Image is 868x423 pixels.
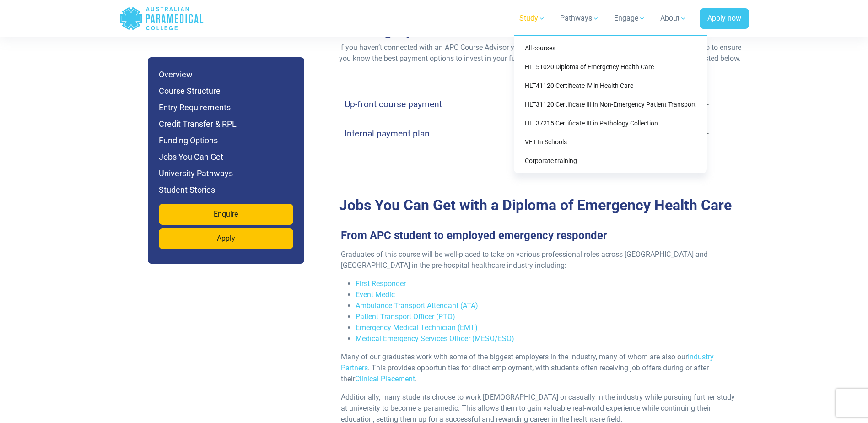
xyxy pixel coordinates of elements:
a: Medical Emergency Services Officer (MESO/ESO) [356,334,514,343]
a: HLT51020 Diploma of Emergency Health Care [518,59,703,76]
a: About [655,5,692,31]
a: Internal payment plan [345,123,710,144]
h4: Internal payment plan [345,128,430,139]
a: HLT37215 Certificate III in Pathology Collection [518,115,703,132]
a: Clinical Placement [355,374,415,383]
p: If you haven’t connected with an APC Course Advisor yet to discuss course fees, we would recommen... [339,42,749,64]
a: HLT31120 Certificate III in Non-Emergency Patient Transport [518,96,703,113]
a: First Responder [356,279,406,288]
h4: Up-front course payment [345,99,442,109]
a: All courses [518,40,703,57]
a: Apply now [700,8,749,29]
a: Engage [609,5,651,31]
h2: Jobs You Can Get [339,196,749,214]
a: Event Medic [356,290,395,299]
a: Up-front course payment [345,93,710,115]
div: Study [514,35,707,173]
a: Australian Paramedical College [119,4,204,33]
a: Patient Transport Officer (PTO) [356,312,455,321]
h3: From APC student to employed emergency responder [335,229,745,242]
a: VET In Schools [518,134,703,151]
p: Many of our graduates work with some of the biggest employers in the industry, many of whom are a... [341,352,740,385]
p: Graduates of this course will be well-placed to take on various professional roles across [GEOGRA... [341,249,740,271]
a: Corporate training [518,152,703,169]
a: Pathways [555,5,605,31]
a: Study [514,5,551,31]
a: HLT41120 Certificate IV in Health Care [518,77,703,94]
a: Emergency Medical Technician (EMT) [356,323,478,332]
a: Ambulance Transport Attendant (ATA) [356,301,478,310]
